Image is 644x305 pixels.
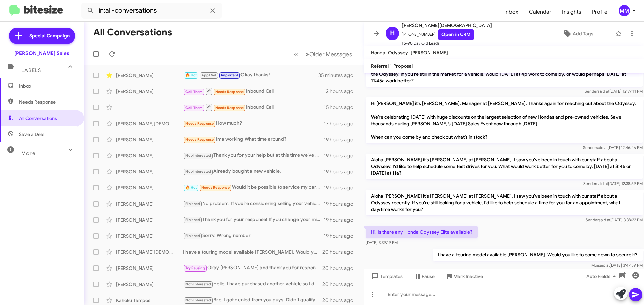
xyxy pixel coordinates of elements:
[19,83,76,89] span: Inbox
[116,88,183,95] div: [PERSON_NAME]
[422,270,435,282] span: Pause
[440,270,488,282] button: Mark Inactive
[183,168,324,175] div: Already bought a new vehicle.
[324,168,359,175] div: 19 hours ago
[183,152,324,159] div: Thank you for your help but at this time we've bought one already
[14,50,69,57] div: [PERSON_NAME] Sales
[185,202,200,206] span: Finished
[21,150,35,156] span: More
[324,152,359,159] div: 19 hours ago
[185,266,205,270] span: Try Pausing
[215,106,244,110] span: Needs Response
[499,2,524,22] a: Inbox
[183,200,324,208] div: No problem! If you’re considering selling your vehicle in the future, feel free to reach out. We’...
[366,226,478,238] p: Hi! Is there any Honda Odyssey Elite available?
[324,120,359,127] div: 17 hours ago
[290,47,302,61] button: Previous
[19,115,57,122] span: All Conversations
[19,99,76,105] span: Needs Response
[185,106,203,110] span: Call Them
[185,234,200,238] span: Finished
[453,270,483,282] span: Mark Inactive
[185,298,211,302] span: Not-Interested
[116,233,183,239] div: [PERSON_NAME]
[185,218,200,222] span: Finished
[411,50,448,56] span: [PERSON_NAME]
[116,201,183,207] div: [PERSON_NAME]
[324,184,359,191] div: 19 hours ago
[183,280,322,288] div: Hello, I have purchased another vehicle so I do not need a new car at this time. Thank you for re...
[290,47,356,61] nav: Page navigation example
[366,190,643,215] p: Aloha [PERSON_NAME] it's [PERSON_NAME] at [PERSON_NAME]. I saw you've been in touch with our staf...
[185,169,211,174] span: Not-Interested
[366,240,398,245] span: [DATE] 3:39:19 PM
[29,32,70,39] span: Special Campaign
[185,121,214,126] span: Needs Response
[408,270,440,282] button: Pause
[393,63,413,69] span: Proposal
[587,2,613,22] a: Profile
[388,50,408,56] span: Odyssey
[585,89,643,94] span: Sender [DATE] 12:39:11 PM
[116,168,183,175] div: [PERSON_NAME]
[185,153,211,158] span: Not-Interested
[557,2,587,22] a: Insights
[116,281,183,288] div: [PERSON_NAME]
[201,73,217,77] span: Appt Set
[543,28,612,40] button: Add Tags
[364,270,408,282] button: Templates
[438,29,474,40] a: Open in CRM
[402,29,492,40] span: [PHONE_NUMBER]
[309,51,352,58] span: Older Messages
[116,265,183,272] div: [PERSON_NAME]
[586,217,643,222] span: Sender [DATE] 3:38:22 PM
[583,145,643,150] span: Sender [DATE] 12:46:46 PM
[81,3,222,19] input: Search
[524,2,557,22] a: Calendar
[371,63,391,69] span: Referral '
[302,47,356,61] button: Next
[322,265,359,272] div: 20 hours ago
[324,201,359,207] div: 19 hours ago
[116,120,183,127] div: [PERSON_NAME][DEMOGRAPHIC_DATA]
[183,232,324,240] div: Sorry. Wrong number
[116,297,183,304] div: Kahoku Tampos
[185,137,214,142] span: Needs Response
[185,73,197,77] span: 🔥 Hot
[19,131,44,138] span: Save a Deal
[581,270,624,282] button: Auto Fields
[183,120,324,127] div: How much?
[390,28,395,39] span: H
[185,282,211,286] span: Not-Interested
[599,217,610,222] span: said at
[183,184,324,192] div: Would it be possible to service my car while I'm there
[366,97,643,143] p: Hi [PERSON_NAME] it's [PERSON_NAME], Manager at [PERSON_NAME]. Thanks again for reaching out abou...
[221,73,238,77] span: Important
[183,103,324,111] div: Inbound Call
[573,28,593,40] span: Add Tags
[324,136,359,143] div: 19 hours ago
[586,270,619,282] span: Auto Fields
[201,185,230,190] span: Needs Response
[183,87,326,95] div: Inbound Call
[619,5,630,16] div: MM
[215,90,244,94] span: Needs Response
[116,152,183,159] div: [PERSON_NAME]
[322,281,359,288] div: 20 hours ago
[598,89,609,94] span: said at
[21,67,41,73] span: Labels
[183,264,322,272] div: Okay [PERSON_NAME] and thank you for responding. Enjoy your trip! [PERSON_NAME] would it be okay ...
[116,249,183,255] div: [PERSON_NAME][DEMOGRAPHIC_DATA]
[596,145,608,150] span: said at
[366,154,643,179] p: Aloha [PERSON_NAME] it's [PERSON_NAME] at [PERSON_NAME]. I saw you've been in touch with our staf...
[93,27,172,38] h1: All Conversations
[116,136,183,143] div: [PERSON_NAME]
[613,5,637,16] button: MM
[598,263,610,268] span: said at
[371,50,385,56] span: Honda
[370,270,403,282] span: Templates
